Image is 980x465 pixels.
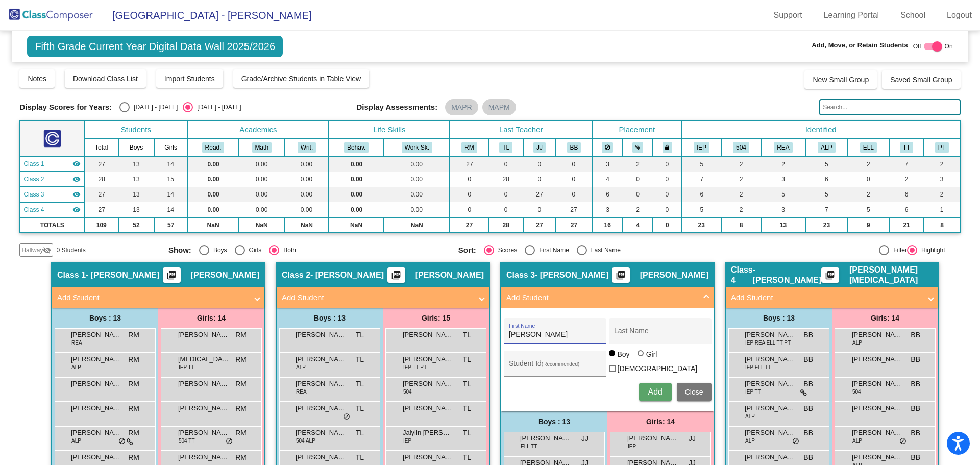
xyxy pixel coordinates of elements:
[682,121,960,139] th: Identified
[168,246,191,255] span: Show:
[84,217,118,233] td: 109
[848,202,889,217] td: 5
[804,70,877,89] button: New Small Group
[329,156,384,172] td: 0.00
[721,139,761,156] th: 504 Plan
[805,187,848,202] td: 5
[329,121,450,139] th: Life Skills
[682,187,721,202] td: 6
[128,330,139,340] span: RM
[130,103,178,112] div: [DATE] - [DATE]
[57,270,86,280] span: Class 1
[383,308,489,328] div: Girls: 15
[618,362,698,375] span: [DEMOGRAPHIC_DATA]
[71,354,122,364] span: [PERSON_NAME]
[640,270,708,280] span: [PERSON_NAME]
[245,246,262,255] div: Girls
[535,246,569,255] div: First Name
[882,70,960,89] button: Saved Small Group
[252,142,272,153] button: Math
[20,172,84,187] td: Taylor Luedtke - Luedtke
[298,142,316,153] button: Writ.
[523,187,556,202] td: 27
[445,99,478,115] mat-chip: MAPR
[917,246,945,255] div: Highlight
[761,217,805,233] td: 13
[329,172,384,187] td: 0.00
[813,76,869,84] span: New Small Group
[653,172,682,187] td: 0
[450,187,488,202] td: 0
[344,142,369,153] button: Behav.
[494,246,517,255] div: Scores
[805,172,848,187] td: 6
[623,217,653,233] td: 4
[745,379,796,389] span: [PERSON_NAME]
[296,330,347,340] span: [PERSON_NAME]
[653,202,682,217] td: 0
[72,190,81,199] mat-icon: visibility
[71,363,81,371] span: ALP
[296,379,347,389] span: [PERSON_NAME]
[390,270,402,284] mat-icon: picture_as_pdf
[556,172,592,187] td: 0
[84,202,118,217] td: 27
[193,103,241,112] div: [DATE] - [DATE]
[848,187,889,202] td: 2
[721,187,761,202] td: 2
[158,308,264,328] div: Girls: 14
[761,187,805,202] td: 5
[356,330,364,340] span: TL
[118,172,154,187] td: 13
[900,142,913,153] button: TT
[623,202,653,217] td: 2
[852,388,861,396] span: 504
[731,292,921,304] mat-panel-title: Add Student
[653,156,682,172] td: 0
[282,292,472,304] mat-panel-title: Add Student
[23,175,44,184] span: Class 2
[72,160,81,168] mat-icon: visibility
[239,217,285,233] td: NaN
[73,75,138,83] span: Download Class List
[892,7,934,23] a: School
[805,202,848,217] td: 7
[612,267,630,283] button: Print Students Details
[615,270,627,284] mat-icon: picture_as_pdf
[745,339,791,347] span: IEP REA ELL TT PT
[911,354,920,365] span: BB
[682,172,721,187] td: 7
[523,139,556,156] th: Jillian Jacobs
[403,354,454,364] span: [PERSON_NAME]
[356,379,364,389] span: TL
[285,156,329,172] td: 0.00
[803,379,813,389] span: BB
[935,142,949,153] button: PT
[188,217,239,233] td: NaN
[499,142,512,153] button: TL
[239,187,285,202] td: 0.00
[282,270,310,280] span: Class 2
[488,156,523,172] td: 0
[682,217,721,233] td: 23
[154,156,188,172] td: 14
[774,142,792,153] button: REA
[84,121,187,139] th: Students
[587,246,621,255] div: Last Name
[592,156,623,172] td: 3
[911,379,920,389] span: BB
[463,330,471,340] span: TL
[285,187,329,202] td: 0.00
[849,265,933,285] span: [PERSON_NAME][MEDICAL_DATA]
[84,172,118,187] td: 28
[766,7,811,23] a: Support
[458,246,476,255] span: Sort:
[239,172,285,187] td: 0.00
[296,354,347,364] span: [PERSON_NAME]
[71,403,122,413] span: [PERSON_NAME]
[384,202,450,217] td: 0.00
[285,172,329,187] td: 0.00
[745,363,771,371] span: IEP ELL TT
[805,156,848,172] td: 5
[623,139,653,156] th: Keep with students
